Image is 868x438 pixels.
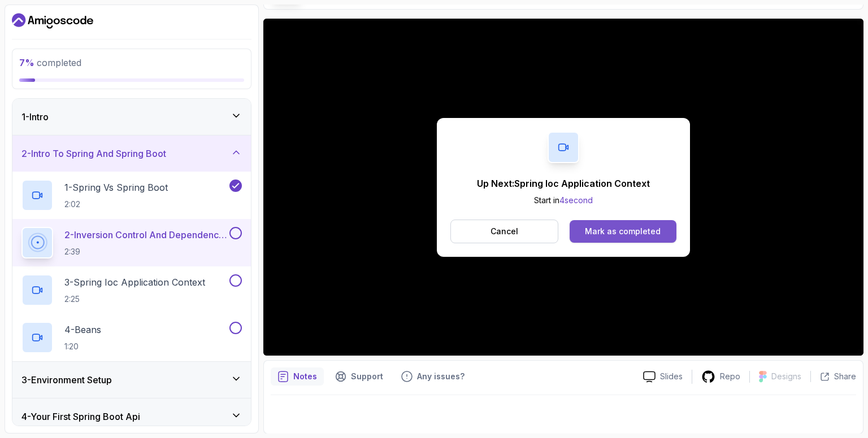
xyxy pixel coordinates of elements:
[692,370,749,384] a: Repo
[19,57,34,68] span: 7 %
[21,179,242,211] button: 1-Spring Vs Spring Boot2:02
[559,195,593,205] span: 4 second
[634,371,692,383] a: Slides
[834,371,856,382] p: Share
[417,371,465,382] p: Any issues?
[12,362,251,398] button: 3-Environment Setup
[477,195,650,206] p: Start in
[21,322,242,353] button: 4-Beans1:20
[12,99,251,135] button: 1-Intro
[21,110,49,124] h3: 1 - Intro
[21,410,140,423] h3: 4 - Your First Spring Boot Api
[263,19,863,356] iframe: 2 - Inversion Control and Dependency Injection
[21,147,166,160] h3: 2 - Intro To Spring And Spring Boot
[19,57,81,68] span: completed
[394,367,471,386] button: Feedback button
[64,181,168,194] p: 1 - Spring Vs Spring Boot
[477,177,650,190] p: Up Next: Spring Ioc Application Context
[660,371,683,382] p: Slides
[570,220,676,243] button: Mark as completed
[64,199,168,210] p: 2:02
[21,227,242,259] button: 2-Inversion Control And Dependency Injection2:39
[810,371,856,382] button: Share
[64,228,227,242] p: 2 - Inversion Control And Dependency Injection
[64,275,205,289] p: 3 - Spring Ioc Application Context
[12,135,251,172] button: 2-Intro To Spring And Spring Boot
[328,367,390,386] button: Support button
[64,341,101,352] p: 1:20
[64,323,101,336] p: 4 - Beans
[64,294,205,305] p: 2:25
[21,373,112,387] h3: 3 - Environment Setup
[64,246,227,257] p: 2:39
[21,274,242,306] button: 3-Spring Ioc Application Context2:25
[293,371,317,382] p: Notes
[450,220,558,243] button: Cancel
[720,371,740,382] p: Repo
[351,371,383,382] p: Support
[585,226,661,237] div: Mark as completed
[12,12,93,30] a: Dashboard
[271,367,324,386] button: notes button
[771,371,801,382] p: Designs
[491,226,518,237] p: Cancel
[12,398,251,435] button: 4-Your First Spring Boot Api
